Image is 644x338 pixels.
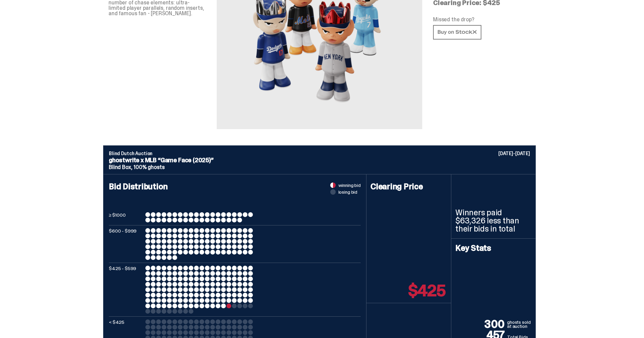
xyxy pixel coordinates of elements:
[507,320,531,330] p: ghosts sold at auction
[338,190,358,194] span: losing bid
[109,164,132,171] span: Blind Box,
[109,151,530,156] p: Blind Dutch Auction
[109,228,143,260] p: $600 - $999
[371,183,447,191] h4: Clearing Price
[109,183,361,212] h4: Bid Distribution
[455,209,531,233] p: Winners paid $63,326 less than their bids in total
[455,319,507,330] p: 300
[498,151,530,156] p: [DATE]-[DATE]
[109,157,530,163] p: ghostwrite x MLB “Game Face (2025)”
[134,164,164,171] span: 100% ghosts
[109,266,143,314] p: $425 - $599
[338,183,361,188] span: winning bid
[408,283,446,299] p: $425
[455,244,531,252] h4: Key Stats
[433,17,530,22] p: Missed the drop?
[109,212,143,222] p: ≥ $1000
